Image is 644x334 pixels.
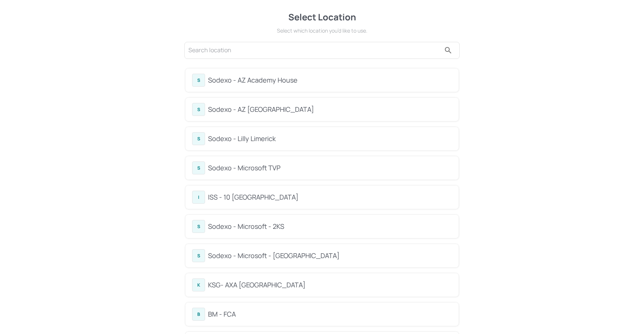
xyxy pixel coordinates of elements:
div: S [192,249,205,262]
div: S [192,220,205,233]
div: B [192,308,205,321]
div: KSG- AXA [GEOGRAPHIC_DATA] [208,280,452,290]
div: S [192,161,205,174]
div: Sodexo - Microsoft - [GEOGRAPHIC_DATA] [208,251,452,261]
div: Sodexo - Microsoft - 2KS [208,221,452,231]
div: ISS - 10 [GEOGRAPHIC_DATA] [208,192,452,202]
div: S [192,132,205,145]
button: search [441,43,456,58]
div: Select which location you’d like to use. [183,27,461,34]
div: Sodexo - Lilly Limerick [208,134,452,144]
div: BM - FCA [208,309,452,319]
div: Sodexo - Microsoft TVP [208,163,452,173]
div: Sodexo - AZ Academy House [208,75,452,85]
div: I [192,191,205,204]
div: S [192,74,205,87]
div: Sodexo - AZ [GEOGRAPHIC_DATA] [208,104,452,114]
div: Select Location [183,10,461,24]
input: Search location [188,44,441,56]
div: S [192,103,205,116]
div: K [192,278,205,291]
